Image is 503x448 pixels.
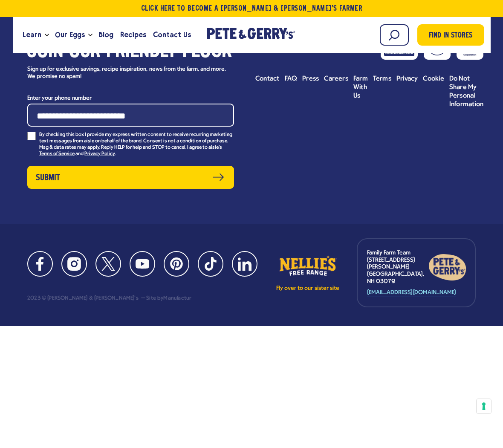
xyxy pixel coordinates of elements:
[396,75,418,83] a: Privacy
[276,286,340,292] p: Fly over to our sister site
[449,75,483,109] a: Do Not Share My Personal Information
[353,75,368,100] a: Farm With Us
[285,75,298,83] a: FAQ
[449,75,483,108] span: Do Not Share My Personal Information
[23,29,41,40] span: Learn
[367,250,428,286] p: Family Farm Team [STREET_ADDRESS][PERSON_NAME] [GEOGRAPHIC_DATA], NH 03079
[120,29,146,40] span: Recipes
[396,75,418,82] span: Privacy
[353,75,368,99] span: Farm With Us
[380,24,409,46] input: Search
[302,75,319,83] a: Press
[27,166,234,189] button: Submit
[45,34,49,37] button: Open the dropdown menu for Learn
[39,151,75,157] a: Terms of Service
[429,30,472,42] span: Find in Stores
[84,151,115,157] a: Privacy Policy
[324,75,348,82] span: Careers
[276,254,340,292] a: Fly over to our sister site
[285,75,298,82] span: FAQ
[95,23,117,46] a: Blog
[477,399,491,413] button: Your consent preferences for tracking technologies
[302,75,319,82] span: Press
[423,75,444,82] span: Cookie
[52,23,88,46] a: Our Eggs
[55,29,85,40] span: Our Eggs
[19,23,45,46] a: Learn
[367,289,456,297] a: [EMAIL_ADDRESS][DOMAIN_NAME]
[163,295,191,301] a: Manufactur
[27,132,36,140] input: By checking this box I provide my express written consent to receive recurring marketing text mes...
[88,34,93,37] button: Open the dropdown menu for Our Eggs
[423,75,444,83] a: Cookie
[27,66,234,81] p: Sign up for exclusive savings, recipe inspiration, news from the farm, and more. We promise no spam!
[153,29,191,40] span: Contact Us
[140,295,191,301] div: Site by
[27,295,139,301] div: 2023 © [PERSON_NAME] & [PERSON_NAME]'s
[373,75,391,82] span: Terms
[39,132,234,157] p: By checking this box I provide my express written consent to receive recurring marketing text mes...
[373,75,391,83] a: Terms
[255,75,483,109] ul: Footer menu
[417,24,484,46] a: Find in Stores
[117,23,150,46] a: Recipes
[255,75,280,83] a: Contact
[150,23,194,46] a: Contact Us
[27,93,234,104] label: Enter your phone number
[255,75,280,82] span: Contact
[324,75,348,83] a: Careers
[98,29,113,40] span: Blog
